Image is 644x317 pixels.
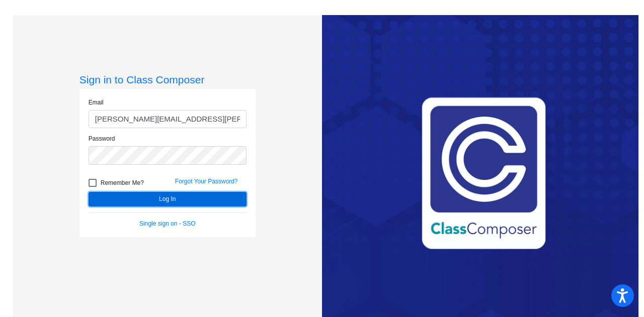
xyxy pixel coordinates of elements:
[101,177,144,189] span: Remember Me?
[139,220,195,227] a: Single sign on - SSO
[175,178,238,185] a: Forgot Your Password?
[89,192,247,206] button: Log In
[79,73,256,86] h3: Sign in to Class Composer
[89,134,115,143] label: Password
[89,98,104,107] label: Email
